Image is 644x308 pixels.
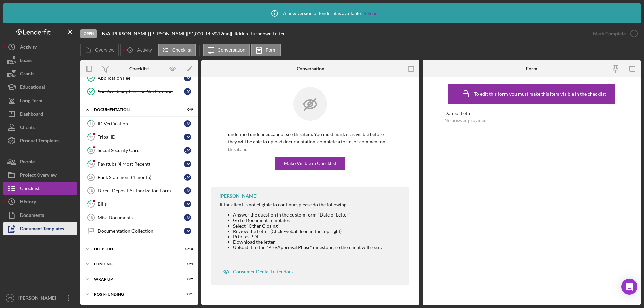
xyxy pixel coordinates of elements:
[89,215,93,220] tspan: 18
[3,80,77,94] button: Educational
[98,75,184,81] div: Application Fee
[95,47,114,53] label: Overview
[84,71,195,85] a: Application FeeJM
[181,247,193,251] div: 0 / 10
[444,111,619,116] div: Date of Letter
[251,44,281,56] button: Form
[233,212,382,218] li: Answer the question in the custom form "Date of Letter"
[233,269,294,274] div: Consumer Denial Letter.docx
[20,121,35,136] div: Clients
[3,182,77,195] button: Checklist
[184,75,191,81] div: J M
[184,147,191,154] div: J M
[275,157,345,170] button: Make Visible in Checklist
[3,54,77,67] button: Loans
[94,262,176,266] div: Funding
[230,31,285,36] div: | [Hidden] Turndown Letter
[3,291,77,305] button: KS[PERSON_NAME]
[80,29,97,38] div: Open
[20,208,44,224] div: Documents
[586,27,641,40] button: Mark Complete
[84,157,195,171] a: 14Paystubs (4 Most Recent)JM
[181,262,193,266] div: 0 / 4
[205,31,218,36] div: 14.5 %
[203,44,250,56] button: Conversation
[20,168,57,183] div: Project Overview
[233,218,382,223] li: Go to Document Templates
[94,108,176,112] div: Documentation
[20,54,32,69] div: Loans
[593,27,626,40] div: Mark Complete
[220,265,297,279] button: Consumer Denial Letter.docx
[184,214,191,221] div: J M
[89,121,93,126] tspan: 11
[3,40,77,54] a: Activity
[98,228,184,234] div: Documentation Collection
[184,161,191,167] div: J M
[233,239,382,245] li: Download the letter
[20,80,45,96] div: Educational
[184,201,191,207] div: J M
[181,292,193,296] div: 0 / 1
[20,40,37,55] div: Activity
[3,208,77,222] button: Documents
[98,175,184,180] div: Bank Statement (1 month)
[474,91,606,97] div: To edit this form you must make this item visible in the checklist
[84,144,195,157] a: 13Social Security CardJM
[220,193,257,199] div: [PERSON_NAME]
[17,291,60,306] div: [PERSON_NAME]
[284,157,336,170] div: Make Visible in Checklist
[181,277,193,281] div: 0 / 2
[233,234,382,239] li: Print as PDF
[84,85,195,98] a: You Are Ready For The Next SectionJM
[84,130,195,144] a: 12Tribal IDJM
[3,94,77,107] button: Long-Term
[112,31,189,36] div: [PERSON_NAME] [PERSON_NAME] |
[89,135,93,139] tspan: 12
[184,174,191,181] div: J M
[218,47,246,53] label: Conversation
[20,107,43,122] div: Dashboard
[89,162,93,166] tspan: 14
[20,182,40,197] div: Checklist
[89,189,93,193] tspan: 16
[3,121,77,134] a: Clients
[98,215,184,220] div: Misc Documents
[98,188,184,193] div: Direct Deposit Authorization Form
[3,155,77,168] button: People
[20,134,59,149] div: Product Templates
[129,66,149,71] div: Checklist
[98,148,184,153] div: Social Security Card
[98,161,184,167] div: Paystubs (4 Most Recent)
[184,88,191,95] div: J M
[98,121,184,126] div: ID Verification
[363,11,378,16] a: Reload
[3,222,77,235] button: Document Templates
[20,67,34,82] div: Grants
[84,224,195,238] a: Documentation CollectionJM
[98,201,184,207] div: Bills
[3,168,77,182] button: Project Overview
[184,120,191,127] div: J M
[184,134,191,140] div: J M
[220,202,382,207] div: If the client is not eligible to continue, please do the following:
[3,107,77,121] button: Dashboard
[181,108,193,112] div: 0 / 9
[94,292,176,296] div: Post-Funding
[297,66,324,71] div: Conversation
[3,67,77,80] a: Grants
[137,47,152,53] label: Activity
[184,187,191,194] div: J M
[228,131,392,153] p: undefined undefined cannot see this item. You must mark it as visible before they will be able to...
[218,31,230,36] div: 12 mo
[266,5,378,22] div: A new version of lenderfit is available.
[84,184,195,197] a: 16Direct Deposit Authorization FormJM
[89,175,93,179] tspan: 15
